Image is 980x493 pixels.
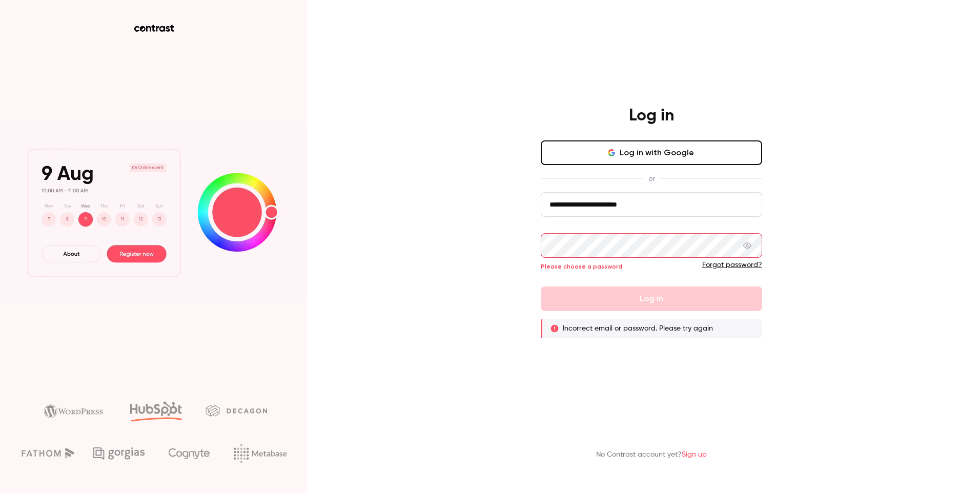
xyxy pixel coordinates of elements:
p: No Contrast account yet? [596,449,707,460]
img: decagon [206,405,267,416]
button: Log in with Google [541,140,762,165]
h4: Log in [629,106,674,126]
a: Forgot password? [702,261,762,269]
a: Sign up [682,451,707,458]
p: Incorrect email or password. Please try again [563,323,713,334]
span: or [643,173,660,184]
